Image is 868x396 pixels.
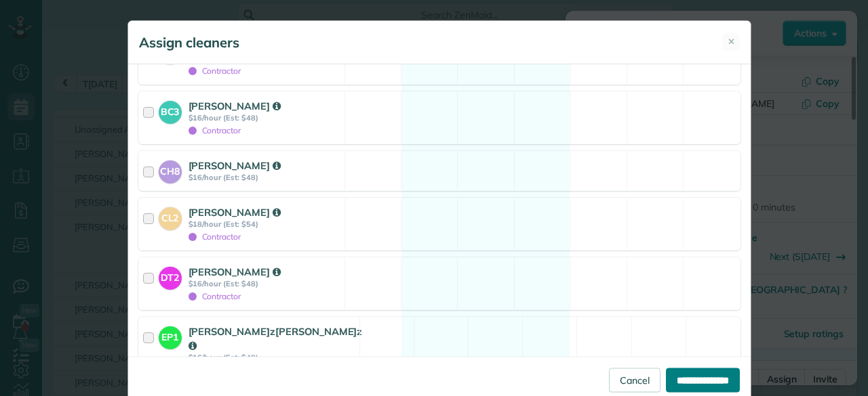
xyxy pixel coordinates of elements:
[189,159,281,172] strong: [PERSON_NAME]
[159,207,182,225] strong: CL2
[189,353,363,362] strong: $16/hour (Est: $48)
[189,125,241,135] span: Contractor
[728,35,735,48] span: ✕
[189,232,241,242] span: Contractor
[189,206,281,219] strong: [PERSON_NAME]
[189,279,340,288] strong: $16/hour (Est: $48)
[159,267,182,285] strong: DT2
[189,219,340,229] strong: $18/hour (Est: $54)
[189,173,340,182] strong: $16/hour (Est: $48)
[139,33,239,52] h5: Assign cleaners
[159,326,182,345] strong: EP1
[159,101,182,119] strong: BC3
[189,291,241,301] span: Contractor
[189,325,363,352] strong: [PERSON_NAME]z[PERSON_NAME]z
[189,265,281,278] strong: [PERSON_NAME]
[189,100,281,112] strong: [PERSON_NAME]
[159,160,182,179] strong: CH8
[189,66,241,76] span: Contractor
[189,113,340,123] strong: $16/hour (Est: $48)
[609,368,660,392] a: Cancel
